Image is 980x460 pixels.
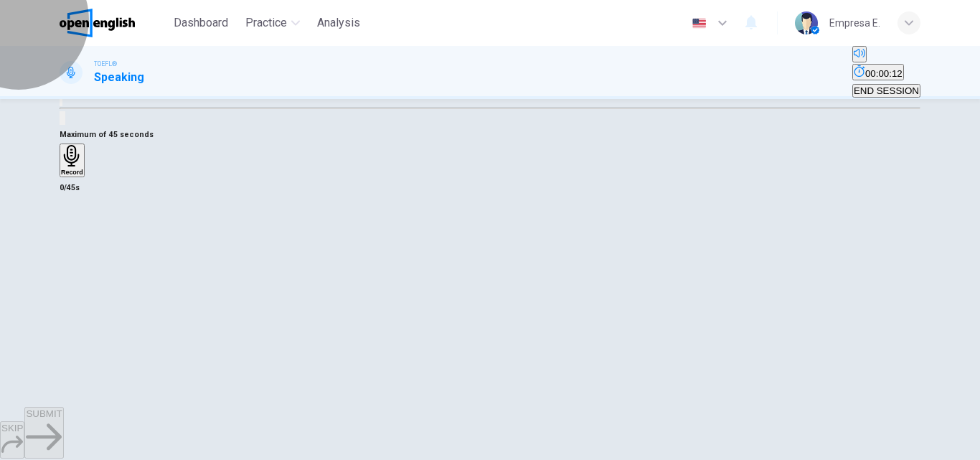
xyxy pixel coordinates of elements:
div: Mute [852,46,920,64]
button: SUBMIT [24,407,63,459]
button: 00:00:12 [852,64,904,80]
img: en [690,18,708,29]
img: Profile picture [795,11,818,34]
span: Practice [245,14,287,32]
span: SUBMIT [26,408,62,419]
button: Record [60,144,85,178]
h6: Record [61,169,83,176]
button: END SESSION [852,84,920,98]
h1: Speaking [94,69,144,86]
a: OpenEnglish logo [60,9,168,37]
img: OpenEnglish logo [60,9,135,37]
h6: 0/45s [60,179,920,197]
button: Practice [240,10,306,36]
span: Dashboard [174,14,228,32]
div: Empresa E. [829,14,880,32]
span: END SESSION [854,85,919,96]
button: Dashboard [168,10,234,36]
span: 00:00:12 [865,68,903,79]
span: SKIP [1,423,23,433]
h6: Maximum of 45 seconds [60,126,920,144]
span: Analysis [317,14,360,32]
span: TOEFL® [94,59,117,69]
button: Analysis [311,10,366,36]
button: Click to see the audio transcription [60,93,62,106]
div: Hide [852,64,920,82]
